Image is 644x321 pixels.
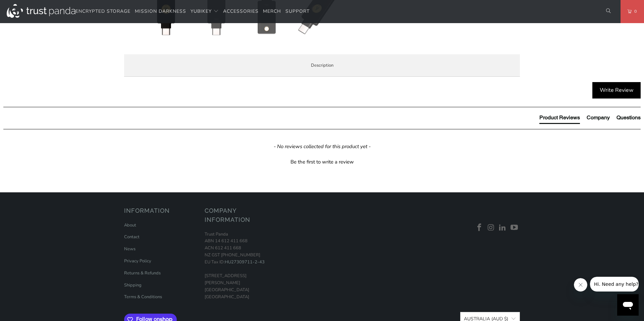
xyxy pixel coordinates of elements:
div: Write Review [592,82,641,99]
a: Trust Panda Australia on LinkedIn [498,223,508,232]
iframe: Close message [574,278,587,292]
a: Returns & Refunds [124,270,161,276]
a: Trust Panda Australia on Instagram [486,223,496,232]
a: Accessories [223,4,259,19]
span: Accessories [223,8,259,14]
iframe: Message from company [590,277,639,292]
a: Merch [263,4,281,19]
div: Be the first to write a review [3,157,641,166]
p: Trust Panda ABN 14 612 411 668 ACN 612 411 668 NZ GST [PHONE_NUMBER] EU Tax ID: [STREET_ADDRESS][... [205,231,278,301]
nav: Translation missing: en.navigation.header.main_nav [75,4,310,19]
em: - No reviews collected for this product yet - [274,143,371,150]
a: Shipping [124,282,142,288]
a: Trust Panda Australia on Facebook [474,223,484,232]
a: Mission Darkness [135,4,186,19]
div: Be the first to write a review [290,158,354,166]
div: Questions [616,114,641,121]
span: Encrypted Storage [75,8,130,14]
a: Encrypted Storage [75,4,130,19]
a: HU27309711-2-43 [225,259,265,265]
a: News [124,246,136,252]
span: 0 [632,8,637,15]
a: Privacy Policy [124,258,151,264]
a: Support [285,4,310,19]
div: Product Reviews [539,114,580,121]
a: Trust Panda Australia on YouTube [509,223,519,232]
summary: YubiKey [191,4,219,19]
a: About [124,222,136,228]
iframe: Button to launch messaging window [617,294,639,316]
span: Mission Darkness [135,8,186,14]
img: Trust Panda Australia [7,4,75,18]
div: Reviews Tabs [539,114,641,127]
label: Description [124,54,520,77]
span: Support [285,8,310,14]
span: YubiKey [191,8,212,14]
a: Terms & Conditions [124,294,162,300]
a: Contact [124,234,140,240]
div: Company [587,114,610,121]
span: Merch [263,8,281,14]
